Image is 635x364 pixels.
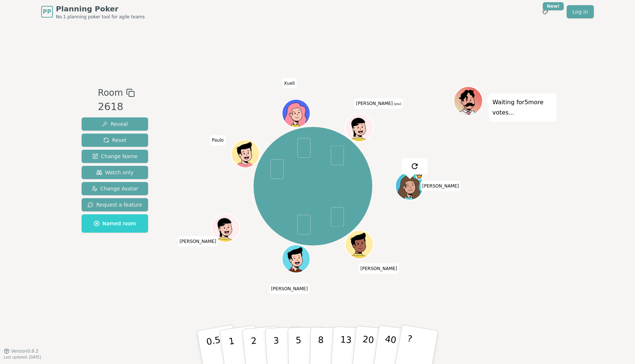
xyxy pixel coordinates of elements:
span: Click to change your name [269,284,310,294]
button: Change Avatar [82,182,148,195]
button: Named room [82,214,148,233]
span: PP [43,7,51,16]
button: Change Name [82,150,148,163]
span: Click to change your name [359,263,399,274]
span: Request a feature [87,201,142,208]
span: Reset [103,136,126,144]
span: Click to change your name [282,78,297,88]
span: Last updated: [DATE] [4,355,41,359]
span: Change Avatar [92,185,139,192]
button: Watch only [82,166,148,179]
span: Named room [94,220,136,227]
div: New! [543,2,564,10]
span: Room [98,86,123,99]
button: Reveal [82,117,148,131]
button: Reset [82,134,148,147]
button: Click to change your avatar [346,114,373,141]
span: Version 0.9.2 [11,348,39,354]
span: Click to change your name [178,236,218,247]
button: New! [539,5,552,18]
span: Watch only [96,169,134,176]
span: (you) [393,103,402,106]
span: Reveal [102,120,128,128]
span: Planning Poker [56,4,145,14]
span: Click to change your name [210,135,225,146]
a: PPPlanning PokerNo.1 planning poker tool for agile teams [41,4,145,20]
span: No.1 planning poker tool for agile teams [56,14,145,20]
button: Request a feature [82,198,148,211]
span: Change Name [92,153,137,160]
span: Click to change your name [420,181,461,191]
a: Log in [567,5,594,18]
div: 2618 [98,99,134,114]
span: johanna is the host [416,173,423,180]
p: Waiting for 5 more votes... [492,97,553,118]
button: Version0.9.2 [4,348,39,354]
img: reset [410,162,419,171]
span: Click to change your name [354,99,403,109]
